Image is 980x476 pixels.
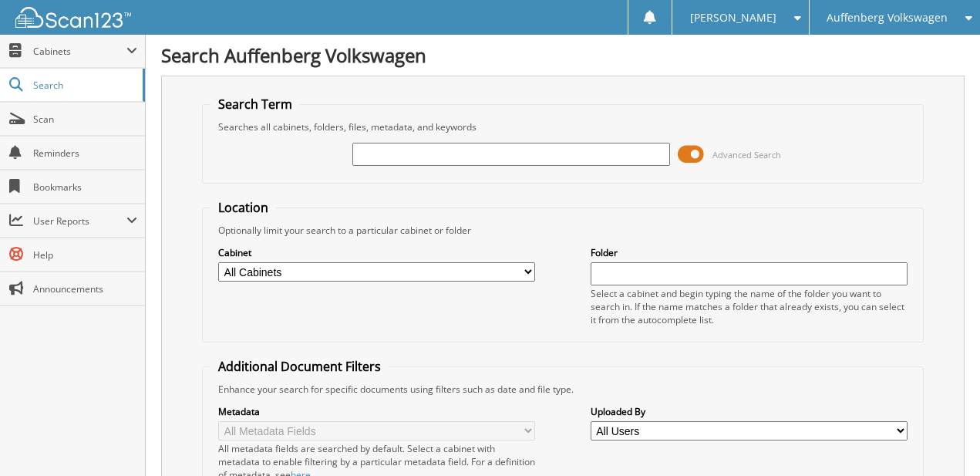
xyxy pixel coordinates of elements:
h1: Search Auffenberg Volkswagen [161,42,965,68]
span: Help [33,248,137,262]
legend: Location [210,199,276,216]
label: Metadata [218,405,535,418]
legend: Additional Document Filters [210,358,389,375]
div: Optionally limit your search to a particular cabinet or folder [210,224,915,237]
div: Select a cabinet and begin typing the name of the folder you want to search in. If the name match... [591,287,908,326]
span: Bookmarks [33,181,137,194]
label: Uploaded By [591,405,908,418]
span: Scan [33,113,137,126]
span: [PERSON_NAME] [690,13,776,22]
div: Searches all cabinets, folders, files, metadata, and keywords [210,120,915,133]
span: Auffenberg Volkswagen [827,13,948,22]
label: Cabinet [218,246,535,259]
span: Announcements [33,282,137,295]
img: scan123-logo-white.svg [15,7,131,28]
span: Advanced Search [712,149,781,160]
span: Reminders [33,147,137,160]
span: Search [33,79,135,92]
div: Enhance your search for specific documents using filters such as date and file type. [210,383,915,396]
span: User Reports [33,214,126,228]
legend: Search Term [210,96,300,113]
span: Cabinets [33,45,126,58]
label: Folder [591,246,908,259]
